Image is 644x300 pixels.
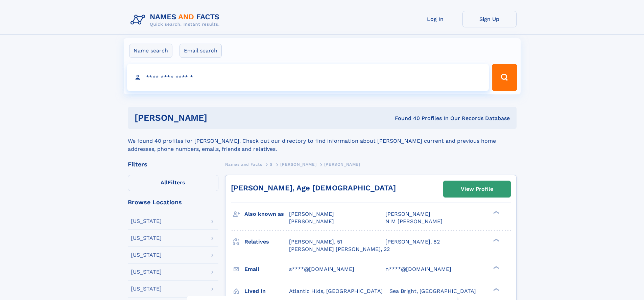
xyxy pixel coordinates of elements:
h3: Relatives [244,236,289,248]
div: View Profile [461,181,493,197]
a: Sign Up [462,11,517,27]
span: Sea Bright, [GEOGRAPHIC_DATA] [389,288,476,294]
input: search input [127,64,489,91]
div: ❯ [492,238,500,242]
span: All [161,179,168,186]
a: [PERSON_NAME], 82 [385,238,440,246]
div: We found 40 profiles for [PERSON_NAME]. Check out our directory to find information about [PERSON... [128,129,517,153]
a: Log In [408,11,462,27]
a: View Profile [444,181,510,197]
span: Atlantic Hlds, [GEOGRAPHIC_DATA] [289,288,383,294]
div: ❯ [492,265,500,270]
div: ❯ [492,287,500,292]
div: [US_STATE] [131,218,162,224]
div: [US_STATE] [131,252,162,258]
span: [PERSON_NAME] [385,211,430,217]
a: S [270,160,273,168]
label: Email search [180,44,222,58]
button: Search Button [492,64,517,91]
h1: [PERSON_NAME] [135,114,301,122]
img: Logo Names and Facts [128,11,225,29]
div: Found 40 Profiles In Our Records Database [301,115,510,122]
span: [PERSON_NAME] [289,218,334,225]
div: [US_STATE] [131,286,162,292]
div: ❯ [492,210,500,215]
span: [PERSON_NAME] [289,211,334,217]
a: [PERSON_NAME], 51 [289,238,342,246]
div: [US_STATE] [131,269,162,275]
div: [US_STATE] [131,235,162,241]
div: Filters [128,161,218,167]
span: [PERSON_NAME] [324,162,360,167]
span: [PERSON_NAME] [280,162,316,167]
label: Name search [129,44,172,58]
h3: Lived in [244,285,289,297]
a: [PERSON_NAME] [280,160,316,168]
label: Filters [128,175,218,191]
span: N M [PERSON_NAME] [385,218,443,225]
h3: Email [244,263,289,275]
a: [PERSON_NAME], Age [DEMOGRAPHIC_DATA] [231,184,396,192]
span: S [270,162,273,167]
div: Browse Locations [128,199,218,205]
a: Names and Facts [225,160,262,168]
a: [PERSON_NAME] [PERSON_NAME], 22 [289,246,390,253]
h3: Also known as [244,208,289,220]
